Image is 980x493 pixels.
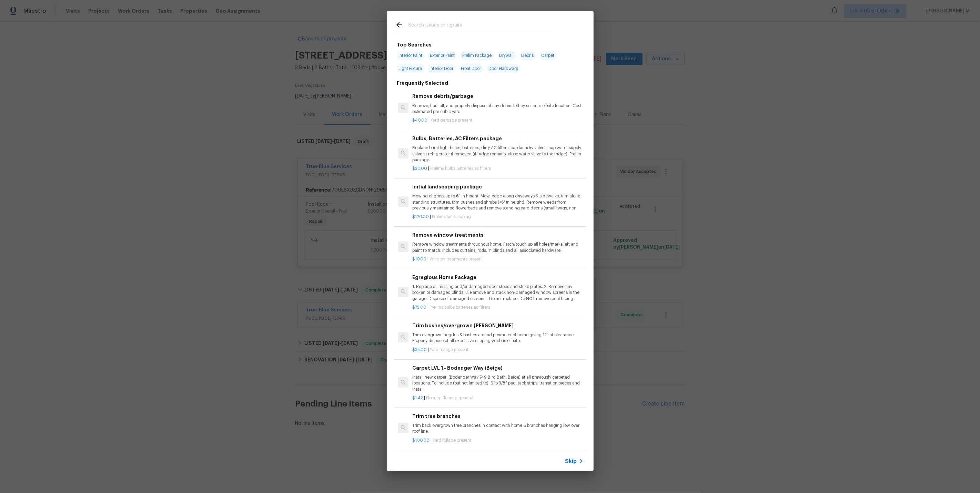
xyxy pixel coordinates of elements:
p: Install new carpet. (Bodenger Way 749 Bird Bath, Beige) at all previously carpeted locations. To ... [412,374,583,392]
span: Exterior Paint [428,51,457,60]
h6: Trim bushes/overgrown [PERSON_NAME] [412,322,583,329]
span: Yard foilage present [430,348,468,352]
p: Remove, haul off, and properly dispose of any debris left by seller to offsite location. Cost est... [412,103,583,115]
span: Yard foilage present [433,438,471,442]
span: Door Hardware [487,64,521,73]
span: $120.00 [412,215,429,219]
h6: Carpet LVL 1 - Bodenger Way (Beige) [412,364,583,372]
p: | [412,305,583,310]
span: $1.42 [412,396,423,400]
p: | [412,166,583,172]
span: $75.00 [412,305,426,309]
h6: Top Searches [397,41,432,49]
span: $35.00 [412,348,427,352]
span: Drywall [497,51,516,60]
span: Front Door [459,64,483,73]
span: Flooring flooring general [426,396,473,400]
span: Skip [565,458,577,465]
p: | [412,395,583,401]
span: $100.00 [412,438,430,442]
h6: Egregious Home Package [412,274,583,281]
span: Prelims bulbs batteries ac filters [430,166,491,171]
span: Interior Door [428,64,456,73]
p: | [412,214,583,220]
span: $10.00 [412,257,426,261]
input: Search issues or repairs [408,21,554,31]
h6: Bulbs, Batteries, AC Filters package [412,135,583,142]
span: Interior Paint [397,51,425,60]
span: Prelim Package [461,51,494,60]
span: Yard garbage present [431,118,472,122]
span: Carpet [539,51,557,60]
h6: Remove debris/garbage [412,92,583,100]
p: Trim back overgrown tree branches in contact with home & branches hanging low over roof line. [412,423,583,434]
p: | [412,438,583,443]
p: 1. Replace all missing and/or damaged door stops and strike plates. 2. Remove any broken or damag... [412,284,583,301]
span: Debris [519,51,536,60]
h6: Frequently Selected [397,79,448,87]
h6: Remove window treatments [412,231,583,239]
p: | [412,347,583,353]
span: $40.00 [412,118,427,122]
h6: Initial landscaping package [412,183,583,191]
h6: Trim tree branches [412,412,583,420]
span: Light Fixture [397,64,424,73]
p: | [412,117,583,123]
p: Remove window treatments throughout home. Patch/touch up all holes/marks left and paint to match.... [412,242,583,253]
span: $20.00 [412,166,427,171]
p: | [412,256,583,262]
span: Prelims bulbs batteries ac filters [430,305,490,309]
p: Trim overgrown hegdes & bushes around perimeter of home giving 12" of clearance. Properly dispose... [412,332,583,344]
span: Window treatments present [430,257,483,261]
p: Replace burnt light bulbs, batteries, dirty AC filters, cap laundry valves, cap water supply valv... [412,145,583,163]
span: Prelims landscaping [432,215,471,219]
p: Mowing of grass up to 6" in height. Mow, edge along driveways & sidewalks, trim along standing st... [412,193,583,211]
